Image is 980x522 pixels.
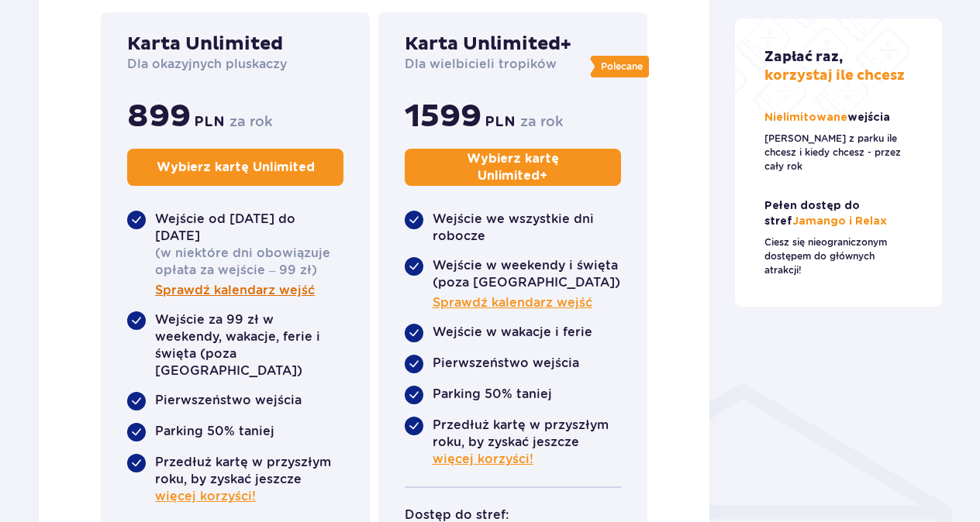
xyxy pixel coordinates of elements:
p: (w niektóre dni obowiązuje opłata za wejście – 99 zł) [155,245,343,279]
img: roundedCheckBlue.4a3460b82ef5fd2642f707f390782c34.svg [405,386,423,404]
a: więcej korzyści! [155,488,256,505]
p: Wybierz kartę Unlimited [157,159,315,176]
img: roundedCheckBlue.4a3460b82ef5fd2642f707f390782c34.svg [127,211,146,229]
p: Karta Unlimited+ [405,33,571,56]
img: roundedCheckBlue.4a3460b82ef5fd2642f707f390782c34.svg [127,454,146,472]
p: Nielimitowane [764,110,893,125]
img: roundedCheckBlue.4a3460b82ef5fd2642f707f390782c34.svg [405,417,423,435]
img: roundedCheckBlue.4a3460b82ef5fd2642f707f390782c34.svg [405,355,423,373]
p: Ciesz się nieograniczonym dostępem do głównych atrakcji! [764,235,913,277]
span: Zapłać raz, [764,48,843,66]
p: Wejście od [DATE] do [DATE] [155,211,343,245]
p: [PERSON_NAME] z parku ile chcesz i kiedy chcesz - przez cały rok [764,132,913,173]
p: Karta Unlimited [127,33,283,56]
p: Wejście za 99 zł w weekendy, wakacje, ferie i święta (poza [GEOGRAPHIC_DATA]) [155,311,343,379]
img: roundedCheckBlue.4a3460b82ef5fd2642f707f390782c34.svg [127,392,146,410]
img: roundedCheckBlue.4a3460b82ef5fd2642f707f390782c34.svg [405,211,423,229]
p: Przedłuż kartę w przyszłym roku, by zyskać jeszcze [433,417,621,468]
p: Parking 50% taniej [155,423,274,440]
img: roundedCheckBlue.4a3460b82ef5fd2642f707f390782c34.svg [405,324,423,342]
p: PLN [194,113,225,132]
p: Dla okazyjnych pluskaczy [127,56,287,73]
button: Wybierz kartę Unlimited+ [405,149,621,186]
p: Pierwszeństwo wejścia [155,392,302,409]
p: Dla wielbicieli tropików [405,56,557,73]
p: 899 [127,98,191,136]
p: Jamango i Relax [764,198,913,229]
button: Wybierz kartę Unlimited [127,149,343,186]
p: Wejście we wszystkie dni robocze [433,211,621,245]
p: Wejście w wakacje i ferie [433,324,592,341]
p: za rok [229,112,272,131]
p: Parking 50% taniej [433,386,552,403]
p: Polecane [601,60,643,74]
a: Sprawdź kalendarz wejść [155,282,315,299]
a: więcej korzyści! [433,451,533,468]
p: Pierwszeństwo wejścia [433,355,579,372]
p: PLN [485,113,516,132]
p: korzystaj ile chcesz [764,48,905,85]
img: roundedCheckBlue.4a3460b82ef5fd2642f707f390782c34.svg [405,257,423,276]
img: roundedCheckBlue.4a3460b82ef5fd2642f707f390782c34.svg [127,311,146,330]
span: Pełen dostęp do stref [764,201,860,227]
p: Wejście w weekendy i święta (poza [GEOGRAPHIC_DATA]) [433,257,621,291]
a: Sprawdź kalendarz wejść [433,294,592,311]
p: Wybierz kartę Unlimited + [431,150,595,184]
img: roundedCheckBlue.4a3460b82ef5fd2642f707f390782c34.svg [127,423,146,441]
p: za rok [520,112,563,131]
p: Przedłuż kartę w przyszłym roku, by zyskać jeszcze [155,454,343,505]
p: 1599 [405,98,481,136]
span: wejścia [847,112,890,123]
